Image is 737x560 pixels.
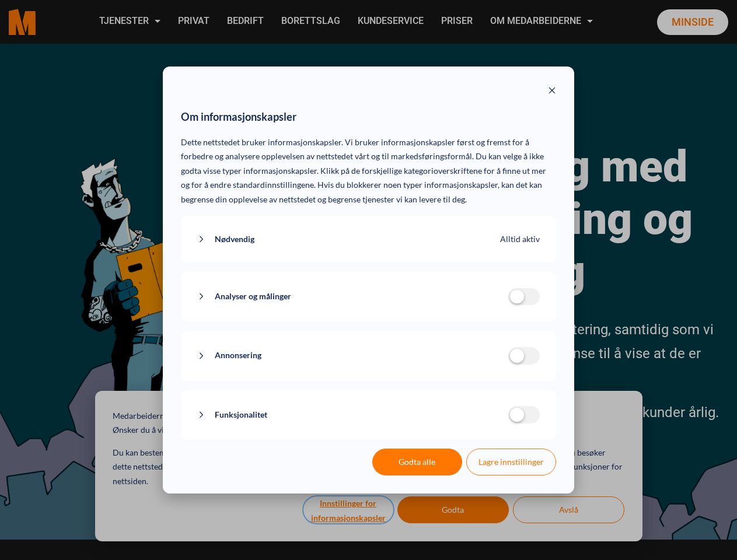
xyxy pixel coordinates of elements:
span: Alltid aktiv [500,232,540,247]
button: Annonsering [197,348,508,363]
button: Analyser og målinger [197,289,508,304]
button: Close modal [548,85,556,99]
button: Nødvendig [197,232,500,247]
p: Dette nettstedet bruker informasjonskapsler. Vi bruker informasjonskapsler først og fremst for å ... [181,135,556,207]
span: Nødvendig [215,232,254,247]
span: Funksjonalitet [215,408,267,422]
button: Lagre innstillinger [466,449,556,475]
span: Om informasjonskapsler [181,108,296,127]
button: Funksjonalitet [197,408,508,422]
button: Godta alle [372,449,462,475]
span: Analyser og målinger [215,289,291,304]
span: Annonsering [215,348,261,363]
